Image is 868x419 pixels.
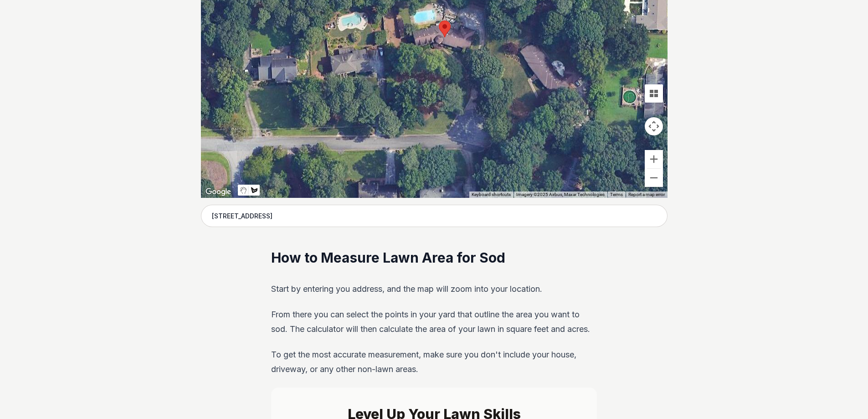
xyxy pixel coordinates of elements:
[271,249,597,267] h2: How to Measure Lawn Area for Sod
[516,192,605,197] span: Imagery ©2025 Airbus, Maxar Technologies
[203,186,233,198] a: Open this area in Google Maps (opens a new window)
[472,191,511,198] button: Keyboard shortcuts
[249,185,260,196] button: Draw a shape
[645,169,663,187] button: Zoom out
[271,282,597,296] p: Start by entering you address, and the map will zoom into your location.
[645,84,663,103] button: Tilt map
[645,117,663,135] button: Map camera controls
[201,205,668,228] input: Enter your address to get started
[203,186,233,198] img: Google
[271,347,597,377] p: To get the most accurate measurement, make sure you don't include your house, driveway, or any ot...
[645,150,663,168] button: Zoom in
[610,192,623,197] a: Terms (opens in new tab)
[238,185,249,196] button: Stop drawing
[628,192,665,197] a: Report a map error
[271,307,597,336] p: From there you can select the points in your yard that outline the area you want to sod. The calc...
